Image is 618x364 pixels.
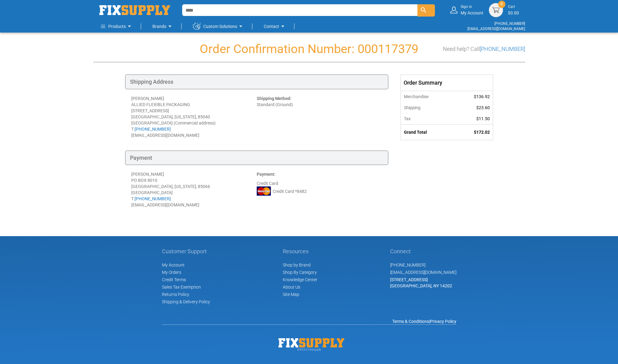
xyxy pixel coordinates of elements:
[461,4,483,10] small: Sign in
[162,292,189,297] a: Returns Policy
[390,262,425,267] a: [PHONE_NUMBER]
[443,46,525,52] h3: Need help? Call
[99,5,170,15] img: Fix Industrial Supply
[494,21,525,26] a: [PHONE_NUMBER]
[125,75,388,89] div: Shipping Address
[278,338,344,347] img: Fix Industrial Supply
[501,2,503,7] span: 0
[297,348,321,351] span: © 2025 FixSupply
[273,188,307,194] span: Credit Card *8482
[461,4,483,16] div: My Account
[430,319,456,324] a: Privacy Policy
[162,285,201,289] span: Sales Tax Exemption
[162,277,186,282] span: Credit Terms
[480,46,525,52] a: [PHONE_NUMBER]
[125,151,388,165] div: Payment
[135,196,171,201] a: [PHONE_NUMBER]
[162,270,181,275] span: My Orders
[101,20,133,33] a: Products
[508,4,519,10] small: Cart
[193,20,244,33] a: Custom Solutions
[131,95,257,138] div: [PERSON_NAME] ALLIED FLEXIBLE PACKAGING [STREET_ADDRESS] [GEOGRAPHIC_DATA], [US_STATE], 85040 [GE...
[162,262,185,267] span: My Account
[474,94,490,99] span: $136.92
[401,113,454,125] th: Tax
[257,186,271,196] img: MC
[162,248,210,255] h5: Customer Support
[467,27,525,31] a: [EMAIL_ADDRESS][DOMAIN_NAME]
[264,20,286,33] a: Contact
[162,318,456,324] div: |
[257,96,291,101] strong: Shipping Method:
[257,172,275,177] strong: Payment:
[283,248,317,255] h5: Resources
[474,130,490,135] span: $172.02
[93,42,525,56] h1: Order Confirmation Number: 000117379
[131,171,257,208] div: [PERSON_NAME] PO BOX 8010 [GEOGRAPHIC_DATA], [US_STATE], 85066 [GEOGRAPHIC_DATA] T: [EMAIL_ADDRES...
[508,10,519,15] span: $0.00
[476,116,490,121] span: $11.50
[257,171,382,208] div: Credit Card
[162,299,210,304] a: Shipping & Delivery Policy
[401,75,493,91] div: Order Summary
[283,277,317,282] a: Knowledge Center
[99,5,170,15] a: store logo
[257,95,382,138] div: Standard (Ground)
[390,270,456,275] a: [EMAIL_ADDRESS][DOMAIN_NAME]
[392,319,429,324] a: Terms & Conditions
[135,127,171,132] a: [PHONE_NUMBER]
[152,20,174,33] a: Brands
[401,102,454,113] th: Shipping
[404,130,427,135] strong: Grand Total
[283,270,317,275] a: Shop By Category
[283,262,311,267] a: Shop by Brand
[390,277,452,288] span: [STREET_ADDRESS] [GEOGRAPHIC_DATA], NY 14202
[283,285,300,289] a: About Us
[390,248,456,255] h5: Connect
[476,105,490,110] span: $23.60
[283,292,299,297] a: Site Map
[401,91,454,102] th: Merchandise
